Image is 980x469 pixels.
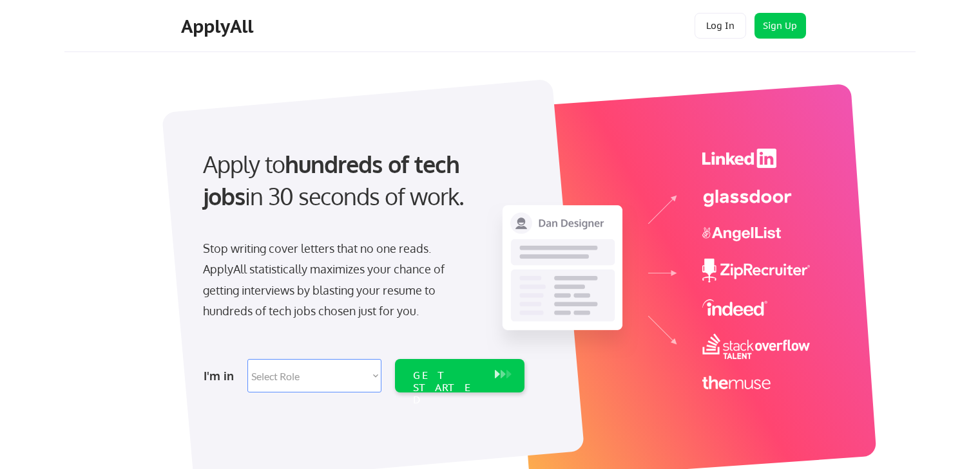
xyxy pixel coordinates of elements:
[413,369,482,407] div: GET STARTED
[203,148,519,213] div: Apply to in 30 seconds of work.
[695,13,746,39] button: Log In
[203,238,468,322] div: Stop writing cover letters that no one reads. ApplyAll statistically maximizes your chance of get...
[181,15,257,37] div: ApplyAll
[754,13,806,39] button: Sign Up
[204,365,240,386] div: I'm in
[203,149,465,210] strong: hundreds of tech jobs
